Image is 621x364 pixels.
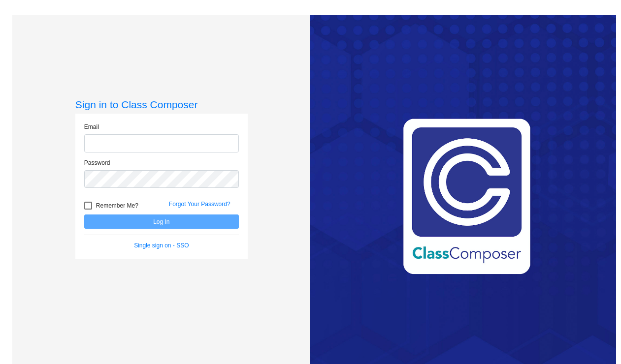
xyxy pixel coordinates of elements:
label: Email [84,122,99,131]
a: Single sign on - SSO [134,242,189,249]
span: Remember Me? [96,200,138,212]
button: Log In [84,214,239,229]
label: Password [84,158,110,167]
a: Forgot Your Password? [169,201,230,208]
h3: Sign in to Class Composer [75,98,248,111]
